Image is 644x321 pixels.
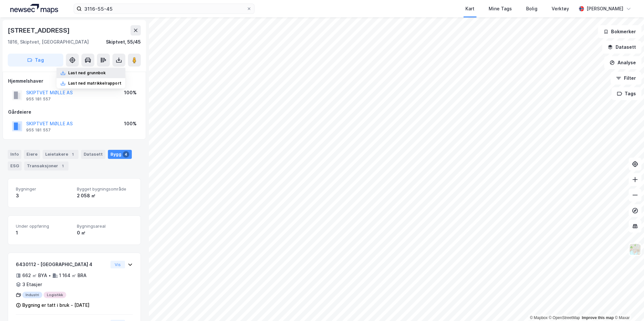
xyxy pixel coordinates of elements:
div: 3 [16,192,72,200]
div: 6430112 - [GEOGRAPHIC_DATA] 4 [16,261,108,268]
div: 100% [124,89,137,97]
div: Datasett [81,150,105,159]
div: Gårdeiere [8,108,140,116]
div: Skiptvet, 55/45 [106,38,141,46]
div: Kart [465,5,474,13]
div: 3 Etasjer [22,281,42,288]
img: Z [629,243,641,255]
img: logo.a4113a55bc3d86da70a041830d287a7e.svg [10,4,58,14]
div: 1 [59,163,66,169]
div: 1816, Skiptvet, [GEOGRAPHIC_DATA] [8,38,89,46]
iframe: Chat Widget [612,290,644,321]
a: OpenStreetMap [549,316,580,320]
div: Verktøy [552,5,569,13]
div: 2 058 ㎡ [77,192,133,200]
div: Kontrollprogram for chat [612,290,644,321]
div: 100% [124,120,137,128]
button: Tags [611,87,641,100]
button: Vis [110,261,125,268]
a: Mapbox [530,316,547,320]
button: Bokmerker [598,25,641,38]
div: [PERSON_NAME] [587,5,623,13]
div: Last ned grunnbok [68,70,106,76]
div: Info [8,150,21,159]
div: 1 [16,229,72,237]
div: 4 [123,151,129,158]
span: Bygget bygningsområde [77,186,133,192]
span: Under oppføring [16,223,72,229]
span: Bygningsareal [77,223,133,229]
div: Transaksjoner [24,161,68,171]
div: Bygg [108,150,132,159]
span: Bygninger [16,186,72,192]
div: Eiere [24,150,40,159]
div: 955 181 557 [26,128,51,133]
button: Datasett [602,41,641,54]
button: Analyse [604,56,641,69]
div: Hjemmelshaver [8,77,140,85]
div: 0 ㎡ [77,229,133,237]
div: • [48,273,51,278]
div: 662 ㎡ BYA [22,272,47,279]
button: Filter [610,72,641,85]
div: 1 [69,151,76,158]
input: Søk på adresse, matrikkel, gårdeiere, leietakere eller personer [82,4,246,14]
div: [STREET_ADDRESS] [8,25,71,36]
div: Leietakere [43,150,78,159]
div: Mine Tags [489,5,512,13]
div: ESG [8,161,22,171]
div: 955 181 557 [26,97,51,102]
div: 1 164 ㎡ BRA [59,272,87,279]
button: Tag [8,54,63,67]
a: Improve this map [582,316,614,320]
div: Bygning er tatt i bruk - [DATE] [22,301,89,309]
div: Last ned matrikkelrapport [68,81,121,86]
div: Bolig [526,5,537,13]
